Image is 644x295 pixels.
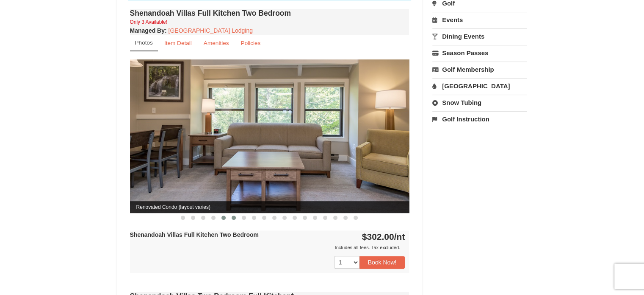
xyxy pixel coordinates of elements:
small: Photos [135,39,153,46]
small: Amenities [204,40,229,46]
span: Managed By [130,27,165,34]
a: [GEOGRAPHIC_DATA] [432,78,527,94]
h4: Shenandoah Villas Full Kitchen Two Bedroom [130,9,409,17]
a: Item Detail [159,35,197,51]
strong: $302.00 [362,232,405,242]
span: Renovated Condo (layout varies) [130,201,409,213]
strong: Shenandoah Villas Full Kitchen Two Bedroom [130,231,259,238]
strong: : [130,27,167,34]
small: Policies [240,40,260,46]
a: Golf Membership [432,62,527,77]
a: Photos [130,35,158,51]
a: Golf Instruction [432,111,527,127]
small: Item Detail [164,40,192,46]
a: Season Passes [432,45,527,61]
span: /nt [394,232,405,242]
a: Policies [235,35,266,51]
a: Snow Tubing [432,95,527,110]
a: [GEOGRAPHIC_DATA] Lodging [169,27,253,34]
button: Book Now! [359,256,405,269]
a: Dining Events [432,28,527,44]
a: Events [432,12,527,28]
a: Amenities [198,35,235,51]
img: Renovated Condo (layout varies) [130,59,409,213]
div: Includes all fees. Tax excluded. [130,243,405,252]
small: Only 3 Available! [130,19,167,25]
